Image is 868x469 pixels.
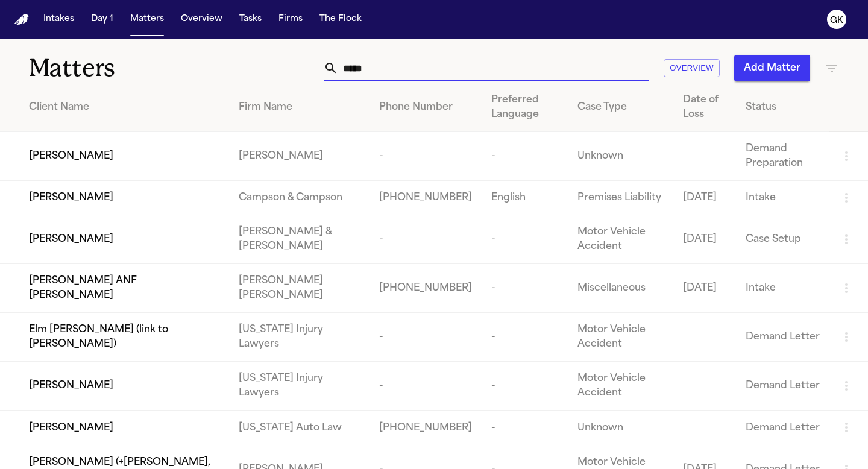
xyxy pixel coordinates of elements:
div: Preferred Language [491,93,558,122]
td: [DATE] [673,264,736,313]
td: [US_STATE] Injury Lawyers [229,362,370,411]
td: Demand Letter [736,411,829,445]
img: Finch Logo [14,14,29,25]
td: Motor Vehicle Accident [568,215,673,264]
td: [US_STATE] Injury Lawyers [229,313,370,362]
td: [PERSON_NAME] [PERSON_NAME] [229,264,370,313]
td: Campson & Campson [229,181,370,215]
button: Overview [664,59,720,78]
h1: Matters [29,53,253,83]
td: - [482,132,568,181]
td: [PERSON_NAME] & [PERSON_NAME] [229,215,370,264]
a: Home [14,14,29,25]
td: Unknown [568,411,673,445]
div: Date of Loss [683,93,726,122]
button: Intakes [39,8,79,30]
td: - [370,215,482,264]
button: Matters [125,8,169,30]
button: Overview [176,8,227,30]
div: Client Name [29,100,219,115]
span: [PERSON_NAME] ANF [PERSON_NAME] [29,274,219,303]
span: [PERSON_NAME] [29,149,113,163]
button: Day 1 [86,8,118,30]
td: Demand Preparation [736,132,829,181]
div: Firm Name [239,100,360,115]
td: English [482,181,568,215]
td: - [370,132,482,181]
td: Intake [736,181,829,215]
td: [DATE] [673,181,736,215]
span: Elm [PERSON_NAME] (link to [PERSON_NAME]) [29,323,219,351]
td: - [482,411,568,445]
td: Unknown [568,132,673,181]
span: [PERSON_NAME] [29,379,113,393]
td: [PHONE_NUMBER] [370,264,482,313]
td: Premises Liability [568,181,673,215]
td: Motor Vehicle Accident [568,313,673,362]
td: - [370,313,482,362]
div: Status [746,100,820,115]
button: Add Matter [734,55,810,81]
td: [PHONE_NUMBER] [370,181,482,215]
td: - [482,264,568,313]
td: [DATE] [673,215,736,264]
td: Case Setup [736,215,829,264]
span: [PERSON_NAME] [29,232,113,247]
td: Demand Letter [736,313,829,362]
div: Phone Number [379,100,472,115]
button: Firms [274,8,307,30]
button: Tasks [234,8,266,30]
td: Miscellaneous [568,264,673,313]
span: [PERSON_NAME] [29,421,113,435]
td: - [482,313,568,362]
td: - [482,362,568,411]
td: Demand Letter [736,362,829,411]
td: - [482,215,568,264]
div: Case Type [577,100,664,115]
td: Motor Vehicle Accident [568,362,673,411]
td: - [370,362,482,411]
td: [PHONE_NUMBER] [370,411,482,445]
td: Intake [736,264,829,313]
span: [PERSON_NAME] [29,190,113,205]
button: The Flock [315,8,366,30]
td: [PERSON_NAME] [229,132,370,181]
td: [US_STATE] Auto Law [229,411,370,445]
